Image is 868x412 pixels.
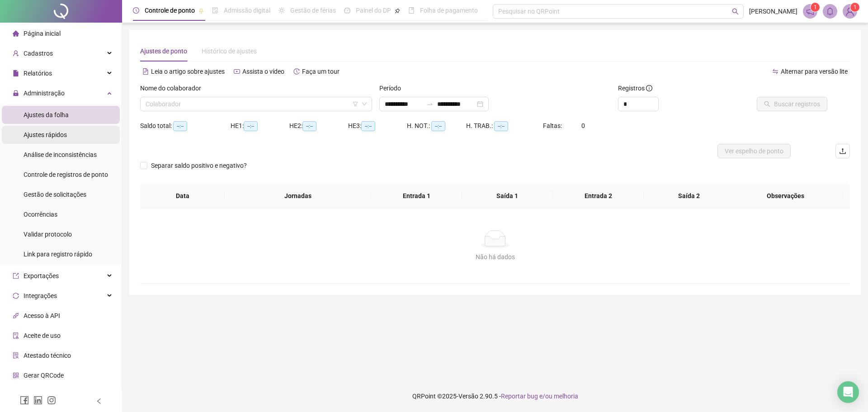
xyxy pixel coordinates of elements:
[466,121,543,131] div: H. TRAB.:
[494,121,508,131] span: --:--
[379,83,407,93] label: Período
[781,68,848,75] span: Alternar para versão lite
[408,7,415,14] span: book
[302,121,316,131] span: --:--
[353,101,358,107] span: filter
[24,312,60,319] span: Acesso à API
[140,121,231,131] div: Saldo total:
[151,68,225,75] span: Leia o artigo sobre ajustes
[420,7,478,14] span: Folha de pagamento
[225,184,371,208] th: Jornadas
[24,70,52,77] span: Relatórios
[142,68,149,75] span: file-text
[13,30,19,37] span: home
[151,252,839,262] div: Não há dados
[224,7,270,14] span: Admissão digital
[234,68,240,75] span: youtube
[395,8,400,14] span: pushpin
[854,4,857,10] span: 1
[757,97,827,111] button: Buscar registros
[13,313,19,319] span: api
[24,131,67,138] span: Ajustes rápidos
[24,191,86,198] span: Gestão de solicitações
[24,292,57,299] span: Integrações
[431,121,445,131] span: --:--
[407,121,466,131] div: H. NOT.:
[47,396,56,405] span: instagram
[122,380,868,412] footer: QRPoint © 2025 - 2.90.5 -
[198,8,204,14] span: pushpin
[140,47,187,55] span: Ajustes de ponto
[173,121,187,131] span: --:--
[772,68,778,75] span: swap
[20,396,29,405] span: facebook
[13,90,19,96] span: lock
[24,231,72,238] span: Validar protocolo
[24,251,92,258] span: Link para registro rápido
[644,184,735,208] th: Saída 2
[290,7,336,14] span: Gestão de férias
[24,272,59,279] span: Exportações
[302,68,340,75] span: Faça um tour
[140,83,207,93] label: Nome do colaborador
[371,184,462,208] th: Entrada 1
[850,3,859,12] sup: Atualize o seu contato no menu Meus Dados
[13,293,19,299] span: sync
[362,101,367,107] span: down
[717,144,791,158] button: Ver espelho de ponto
[426,100,434,108] span: to
[212,7,218,14] span: file-done
[732,8,739,15] span: search
[96,398,102,404] span: left
[543,122,563,129] span: Faltas:
[24,211,57,218] span: Ocorrências
[501,393,578,400] span: Reportar bug e/ou melhoria
[361,121,375,131] span: --:--
[24,372,64,379] span: Gerar QRCode
[13,372,19,379] span: qrcode
[24,352,71,359] span: Atestado técnico
[806,7,814,15] span: notification
[344,7,350,14] span: dashboard
[13,70,19,76] span: file
[289,121,348,131] div: HE 2:
[145,7,195,14] span: Controle de ponto
[140,184,225,208] th: Data
[13,50,19,57] span: user-add
[811,3,820,12] sup: 1
[231,121,289,131] div: HE 1:
[843,5,857,18] img: 40352
[646,85,652,91] span: info-circle
[133,7,139,14] span: clock-circle
[202,47,257,55] span: Histórico de ajustes
[13,273,19,279] span: export
[293,68,300,75] span: history
[426,100,434,108] span: swap-right
[24,30,61,37] span: Página inicial
[33,396,42,405] span: linkedin
[278,7,285,14] span: sun
[735,191,836,201] span: Observações
[826,7,834,15] span: bell
[462,184,553,208] th: Saída 1
[348,121,407,131] div: HE 3:
[356,7,391,14] span: Painel do DP
[618,83,652,93] span: Registros
[24,50,53,57] span: Cadastros
[728,184,843,208] th: Observações
[553,184,644,208] th: Entrada 2
[13,332,19,339] span: audit
[581,122,585,129] span: 0
[24,151,97,158] span: Análise de inconsistências
[749,6,797,16] span: [PERSON_NAME]
[814,4,817,10] span: 1
[24,90,65,97] span: Administração
[242,68,284,75] span: Assista o vídeo
[24,332,61,339] span: Aceite de uso
[13,352,19,359] span: solution
[24,171,108,178] span: Controle de registros de ponto
[24,111,69,118] span: Ajustes da folha
[839,147,846,155] span: upload
[147,161,250,170] span: Separar saldo positivo e negativo?
[244,121,258,131] span: --:--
